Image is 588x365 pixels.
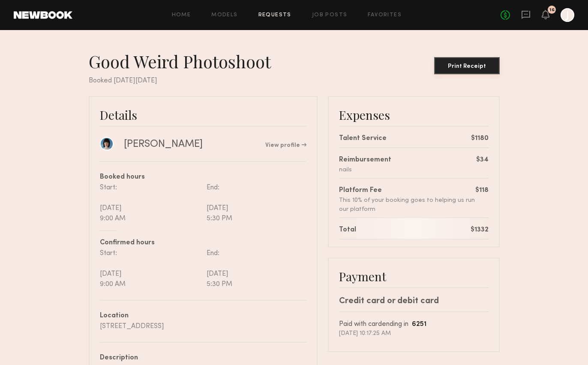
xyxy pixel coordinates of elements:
[100,107,306,122] div: Details
[339,196,475,214] div: This 10% of your booking goes to helping us run our platform
[339,186,475,196] div: Platform Fee
[100,311,306,321] div: Location
[339,134,387,144] div: Talent Service
[124,138,203,151] div: [PERSON_NAME]
[339,165,391,174] div: nails
[412,321,426,328] b: 6251
[339,155,391,165] div: Reimbursement
[100,172,306,182] div: Booked hours
[549,8,555,12] div: 16
[438,64,496,70] div: Print Receipt
[265,143,306,149] a: View profile
[211,12,237,18] a: Models
[339,269,489,284] div: Payment
[100,182,203,224] div: Start: [DATE] 9:00 AM
[339,107,489,122] div: Expenses
[339,330,489,338] div: [DATE] 10:17:25 AM
[434,57,500,74] button: Print Receipt
[339,295,489,308] div: Credit card or debit card
[471,134,489,144] div: $1180
[471,225,489,235] div: $1332
[312,12,348,18] a: Job Posts
[368,12,402,18] a: Favorites
[100,353,306,363] div: Description
[172,12,191,18] a: Home
[203,182,306,224] div: End: [DATE] 5:30 PM
[475,186,489,196] div: $118
[258,12,291,18] a: Requests
[339,319,489,330] div: Paid with card ending in
[100,238,306,248] div: Confirmed hours
[89,76,500,86] div: Booked [DATE][DATE]
[476,155,489,165] div: $34
[89,51,278,72] div: Good Weird Photoshoot
[339,225,356,235] div: Total
[100,321,306,332] div: [STREET_ADDRESS]
[100,248,203,289] div: Start: [DATE] 9:00 AM
[203,248,306,289] div: End: [DATE] 5:30 PM
[561,8,574,22] a: J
